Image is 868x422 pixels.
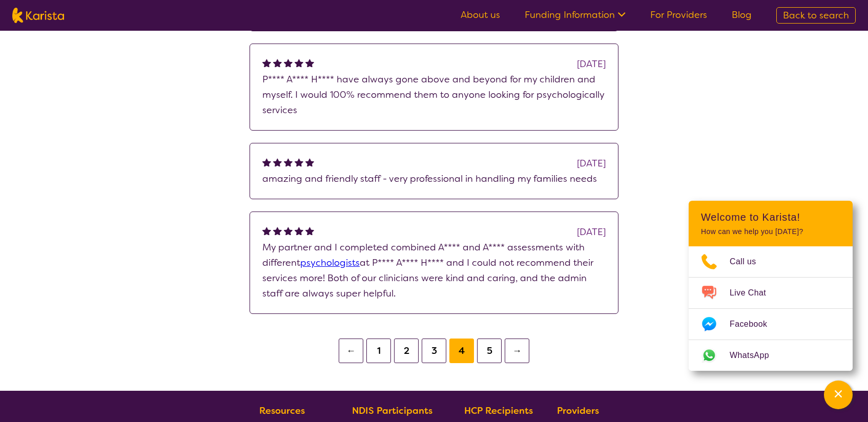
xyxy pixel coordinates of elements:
a: Blog [732,9,752,21]
p: amazing and friendly staff - very professional in handling my families needs [262,171,606,186]
button: 2 [394,339,419,363]
button: → [505,339,529,363]
button: 3 [422,339,446,363]
span: Call us [730,254,769,269]
b: Resources [259,405,305,417]
img: fullstar [305,158,314,166]
p: My partner and I completed combined A**** and A**** assessments with different at P**** A**** H**... [262,240,606,301]
div: [DATE] [577,56,606,72]
div: [DATE] [577,156,606,171]
p: How can we help you [DATE]? [701,227,840,236]
img: fullstar [262,226,271,235]
img: fullstar [284,226,293,235]
span: Live Chat [730,285,778,301]
img: fullstar [295,226,303,235]
button: Channel Menu [824,381,853,409]
a: About us [461,9,500,21]
b: NDIS Participants [352,405,432,417]
img: fullstar [284,158,293,166]
a: psychologists [300,257,360,269]
img: fullstar [284,58,293,67]
img: fullstar [295,58,303,67]
img: fullstar [262,58,271,67]
h2: Welcome to Karista! [701,211,840,223]
ul: Choose channel [689,246,853,371]
button: 1 [366,339,391,363]
b: HCP Recipients [464,405,533,417]
img: fullstar [305,226,314,235]
b: Providers [557,405,599,417]
span: Facebook [730,316,779,332]
p: P**** A**** H**** have always gone above and beyond for my children and myself. I would 100% reco... [262,72,606,118]
img: fullstar [305,58,314,67]
a: Funding Information [525,9,626,21]
button: ← [339,339,363,363]
button: 5 [477,339,502,363]
img: fullstar [262,158,271,166]
img: fullstar [295,158,303,166]
img: fullstar [273,58,282,67]
img: fullstar [273,158,282,166]
a: For Providers [650,9,707,21]
div: [DATE] [577,224,606,240]
img: fullstar [273,226,282,235]
span: Back to search [783,9,849,22]
button: 4 [449,339,474,363]
img: Karista logo [12,8,64,23]
span: WhatsApp [730,348,781,363]
a: Back to search [776,7,856,24]
a: Web link opens in a new tab. [689,340,853,371]
div: Channel Menu [689,201,853,371]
